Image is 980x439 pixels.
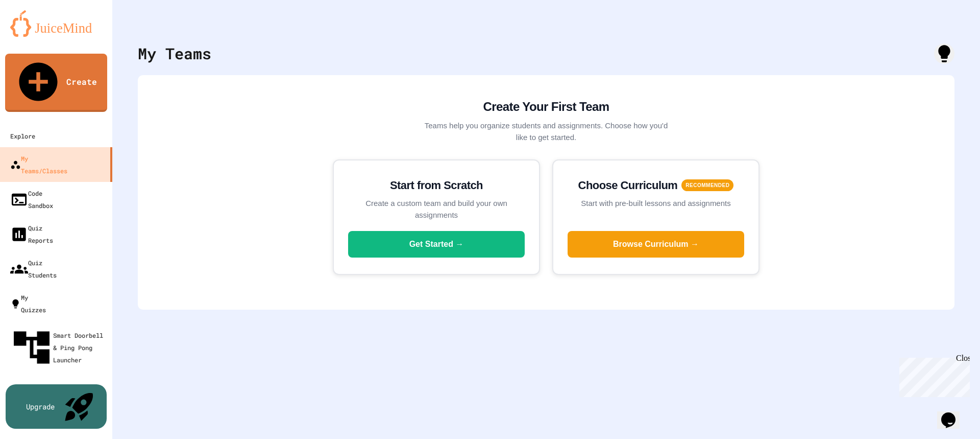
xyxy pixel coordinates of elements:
button: Get Started → [348,231,525,258]
h3: Choose Curriculum [578,177,678,194]
h2: Create Your First Team [424,98,669,116]
div: Chat with us now!Close [4,4,70,65]
h3: Start from Scratch [348,177,525,194]
p: Teams help you organize students and assignments. Choose how you'd like to get started. [424,120,669,143]
div: Quiz Reports [10,222,53,246]
iframe: chat widget [937,398,970,429]
p: Start with pre-built lessons and assignments [568,198,744,210]
a: Create [5,54,107,112]
div: Quiz Students [10,257,57,281]
div: Smart Doorbell & Ping Pong Launcher [10,326,108,369]
button: Browse Curriculum → [568,231,744,258]
img: logo-orange.svg [10,10,102,37]
div: Upgrade [26,401,55,412]
div: My Teams [138,42,211,65]
span: RECOMMENDED [681,179,733,191]
div: Code Sandbox [10,187,53,212]
div: Explore [10,130,35,142]
iframe: chat widget [895,354,970,397]
p: Create a custom team and build your own assignments [348,198,525,221]
div: My Quizzes [10,291,46,316]
div: My Teams/Classes [10,152,67,177]
div: How it works [934,43,954,64]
